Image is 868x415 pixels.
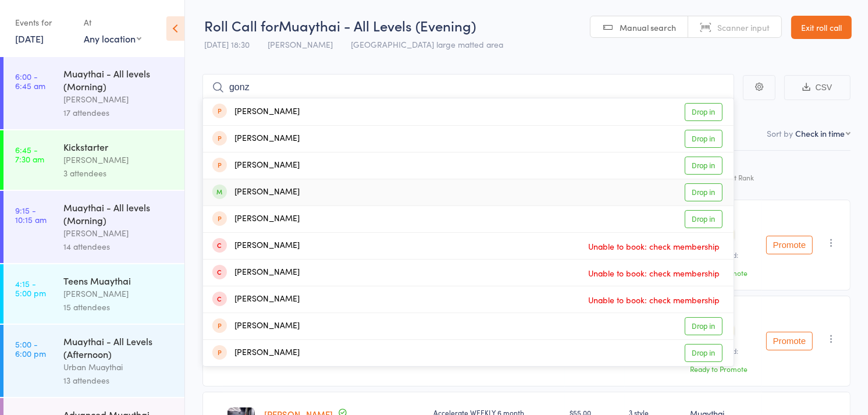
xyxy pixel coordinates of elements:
[63,374,175,387] div: 13 attendees
[63,106,175,119] div: 17 attendees
[212,266,300,279] div: [PERSON_NAME]
[620,22,676,33] span: Manual search
[279,16,476,35] span: Muaythai - All Levels (Evening)
[63,201,175,226] div: Muaythai - All levels (Morning)
[685,157,723,175] a: Drop in
[15,205,47,224] time: 9:15 - 10:15 am
[15,279,46,297] time: 4:15 - 5:00 pm
[3,57,184,129] a: 6:00 -6:45 amMuaythai - All levels (Morning)[PERSON_NAME]17 attendees
[63,93,175,106] div: [PERSON_NAME]
[204,38,250,50] span: [DATE] 18:30
[268,38,333,50] span: [PERSON_NAME]
[63,360,175,374] div: Urban Muaythai
[212,105,300,119] div: [PERSON_NAME]
[795,127,845,139] div: Check in time
[15,72,45,90] time: 6:00 - 6:45 am
[204,16,279,35] span: Roll Call for
[63,287,175,300] div: [PERSON_NAME]
[685,317,723,335] a: Drop in
[63,140,175,153] div: Kickstarter
[685,130,723,148] a: Drop in
[63,335,175,360] div: Muaythai - All Levels (Afternoon)
[63,226,175,240] div: [PERSON_NAME]
[212,320,300,333] div: [PERSON_NAME]
[685,103,723,121] a: Drop in
[585,291,723,308] span: Unable to book: check membership
[3,191,184,263] a: 9:15 -10:15 amMuaythai - All levels (Morning)[PERSON_NAME]14 attendees
[63,274,175,287] div: Teens Muaythai
[766,236,813,254] button: Promote
[766,332,813,350] button: Promote
[585,237,723,255] span: Unable to book: check membership
[212,159,300,172] div: [PERSON_NAME]
[202,74,734,101] input: Search by name
[63,166,175,180] div: 3 attendees
[63,153,175,166] div: [PERSON_NAME]
[212,239,300,253] div: [PERSON_NAME]
[63,300,175,314] div: 15 attendees
[15,339,46,358] time: 5:00 - 6:00 pm
[585,264,723,282] span: Unable to book: check membership
[685,210,723,228] a: Drop in
[212,186,300,199] div: [PERSON_NAME]
[15,13,72,32] div: Events for
[84,13,141,32] div: At
[717,22,770,33] span: Scanner input
[791,16,852,39] a: Exit roll call
[212,132,300,146] div: [PERSON_NAME]
[351,38,503,50] span: [GEOGRAPHIC_DATA] large matted area
[3,130,184,190] a: 6:45 -7:30 amKickstarter[PERSON_NAME]3 attendees
[685,183,723,201] a: Drop in
[212,346,300,360] div: [PERSON_NAME]
[784,75,851,100] button: CSV
[3,264,184,324] a: 4:15 -5:00 pmTeens Muaythai[PERSON_NAME]15 attendees
[212,293,300,306] div: [PERSON_NAME]
[212,212,300,226] div: [PERSON_NAME]
[15,32,44,45] a: [DATE]
[690,364,757,374] div: Ready to Promote
[63,67,175,93] div: Muaythai - All levels (Morning)
[685,344,723,362] a: Drop in
[3,325,184,397] a: 5:00 -6:00 pmMuaythai - All Levels (Afternoon)Urban Muaythai13 attendees
[767,127,793,139] label: Sort by
[63,240,175,253] div: 14 attendees
[15,145,44,164] time: 6:45 - 7:30 am
[84,32,141,45] div: Any location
